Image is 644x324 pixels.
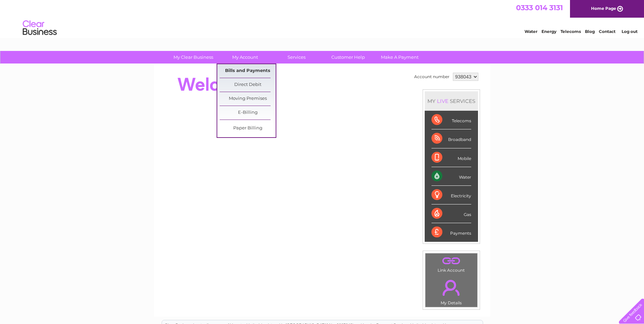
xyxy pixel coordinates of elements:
[431,148,471,167] div: Mobile
[516,3,563,12] a: 0333 014 3131
[220,64,276,78] a: Bills and Payments
[427,255,476,267] a: .
[525,29,537,34] a: Water
[431,111,471,129] div: Telecoms
[22,18,57,38] img: logo.png
[220,92,276,106] a: Moving Premises
[425,274,478,307] td: My Details
[431,129,471,148] div: Broadband
[165,51,221,64] a: My Clear Business
[427,276,476,300] a: .
[560,29,581,34] a: Telecoms
[541,29,556,34] a: Energy
[431,204,471,223] div: Gas
[220,106,276,120] a: E-Billing
[269,51,325,64] a: Services
[599,29,615,34] a: Contact
[372,51,428,64] a: Make A Payment
[412,71,451,83] td: Account number
[431,186,471,204] div: Electricity
[431,167,471,186] div: Water
[436,98,450,104] div: LIVE
[425,91,478,111] div: MY SERVICES
[425,253,478,274] td: Link Account
[320,51,376,64] a: Customer Help
[217,51,273,64] a: My Account
[622,29,638,34] a: Log out
[431,223,471,241] div: Payments
[162,4,483,33] div: Clear Business is a trading name of Verastar Limited (registered in [GEOGRAPHIC_DATA] No. 3667643...
[220,122,276,135] a: Paper Billing
[585,29,595,34] a: Blog
[220,78,276,92] a: Direct Debit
